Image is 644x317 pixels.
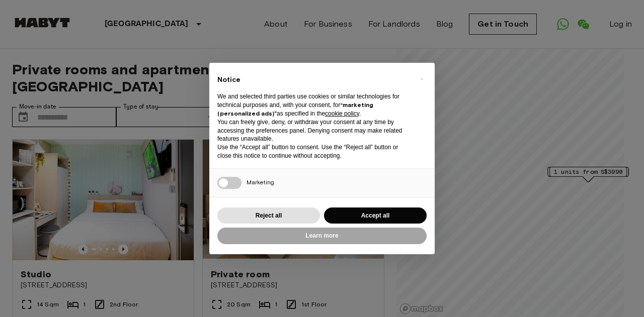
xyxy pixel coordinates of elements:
p: We and selected third parties use cookies or similar technologies for technical purposes and, wit... [217,92,411,118]
button: Reject all [217,207,320,224]
h2: Notice [217,75,411,85]
span: Marketing [247,178,274,186]
button: Learn more [217,228,427,244]
p: Use the “Accept all” button to consent. Use the “Reject all” button or close this notice to conti... [217,143,411,160]
a: cookie policy [325,110,359,117]
p: You can freely give, deny, or withdraw your consent at any time by accessing the preferences pane... [217,118,411,143]
strong: “marketing (personalized ads)” [217,101,373,117]
button: Close this notice [414,71,430,87]
button: Accept all [324,207,427,224]
span: × [420,73,424,85]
